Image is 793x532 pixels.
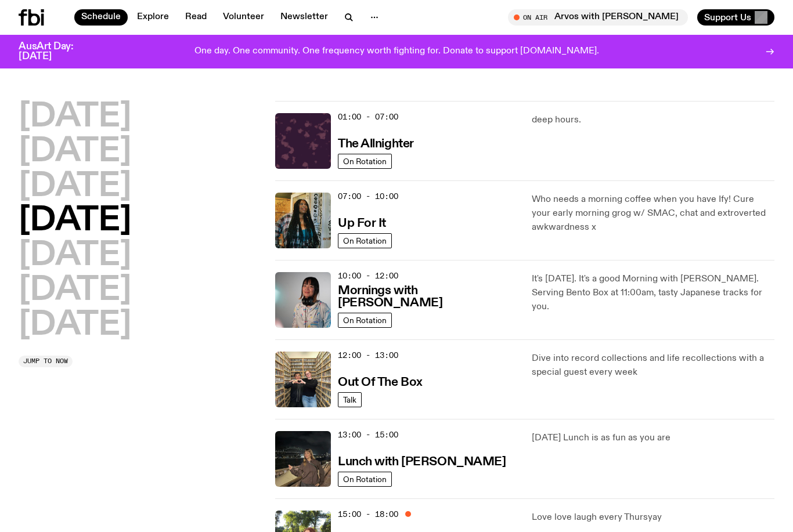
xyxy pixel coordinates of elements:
h3: Out Of The Box [338,377,423,389]
span: Talk [343,395,356,404]
a: Lunch with [PERSON_NAME] [338,454,506,468]
a: On Rotation [338,313,392,328]
span: Support Us [704,12,751,23]
p: Dive into record collections and life recollections with a special guest every week [532,352,774,379]
button: Support Us [697,9,774,26]
a: Up For It [338,215,386,230]
button: [DATE] [19,171,131,203]
p: One day. One community. One frequency worth fighting for. Donate to support [DOMAIN_NAME]. [194,46,599,57]
span: On Rotation [343,316,387,324]
button: [DATE] [19,274,131,307]
a: On Rotation [338,472,392,487]
span: Jump to now [23,358,68,364]
span: On Rotation [343,236,387,245]
p: [DATE] Lunch is as fun as you are [532,431,774,445]
a: Schedule [74,9,128,26]
a: Mornings with [PERSON_NAME] [338,283,518,309]
span: 15:00 - 18:00 [338,509,398,520]
a: Out Of The Box [338,374,423,389]
p: It's [DATE]. It's a good Morning with [PERSON_NAME]. Serving Bento Box at 11:00am, tasty Japanese... [532,272,774,314]
img: Kana Frazer is smiling at the camera with her head tilted slightly to her left. She wears big bla... [275,272,331,328]
a: Talk [338,392,362,407]
a: On Rotation [338,154,392,169]
a: On Rotation [338,233,392,248]
h3: Up For It [338,218,386,230]
span: 12:00 - 13:00 [338,350,398,361]
button: [DATE] [19,205,131,237]
a: Volunteer [216,9,271,26]
span: 13:00 - 15:00 [338,429,398,440]
h3: Lunch with [PERSON_NAME] [338,456,506,468]
button: [DATE] [19,240,131,272]
h3: Mornings with [PERSON_NAME] [338,285,518,309]
img: Ify - a Brown Skin girl with black braided twists, looking up to the side with her tongue stickin... [275,193,331,248]
p: Who needs a morning coffee when you have Ify! Cure your early morning grog w/ SMAC, chat and extr... [532,193,774,234]
button: [DATE] [19,136,131,168]
span: 10:00 - 12:00 [338,270,398,281]
img: Matt and Kate stand in the music library and make a heart shape with one hand each. [275,352,331,407]
h3: The Allnighter [338,138,414,150]
img: Izzy Page stands above looking down at Opera Bar. She poses in front of the Harbour Bridge in the... [275,431,331,487]
span: On Rotation [343,475,387,483]
button: On AirArvos with [PERSON_NAME] [508,9,688,26]
a: Explore [130,9,176,26]
p: deep hours. [532,113,774,127]
span: On Rotation [343,157,387,165]
a: Newsletter [273,9,335,26]
h3: AusArt Day: [DATE] [19,42,93,61]
a: The Allnighter [338,136,414,150]
button: Jump to now [19,356,73,367]
span: 07:00 - 10:00 [338,191,398,202]
a: Read [178,9,214,26]
button: [DATE] [19,101,131,133]
span: 01:00 - 07:00 [338,111,398,122]
button: [DATE] [19,309,131,342]
p: Love love laugh every Thursyay [532,511,774,524]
